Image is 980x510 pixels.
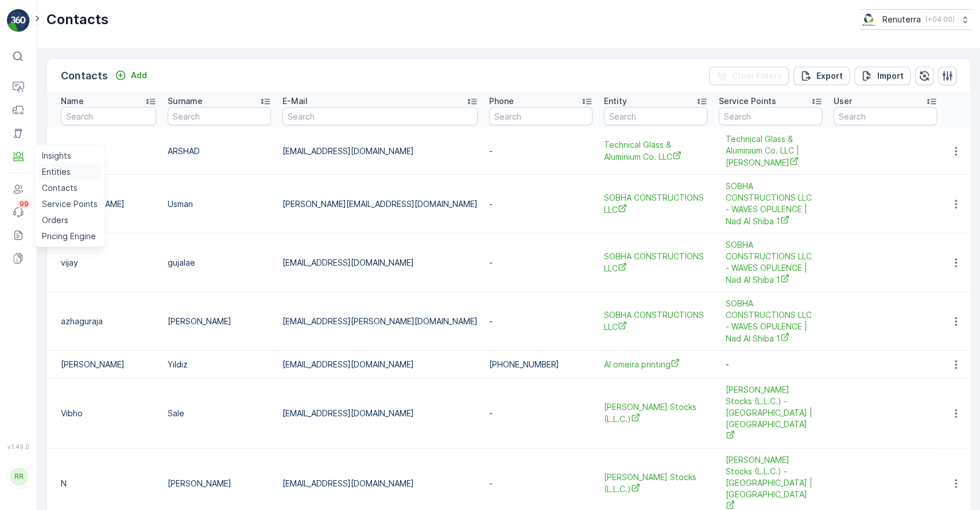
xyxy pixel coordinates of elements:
[47,10,109,29] p: Contacts
[732,70,782,82] p: Clear Filters
[162,351,277,378] td: Yıldız
[47,351,162,378] td: [PERSON_NAME]
[854,67,911,85] button: Import
[277,292,483,351] td: [EMAIL_ADDRESS][PERSON_NAME][DOMAIN_NAME]
[726,359,815,370] p: -
[726,181,815,227] a: SOBHA CONSTRUCTIONS LLC - WAVES OPULENCE | Nad Al Shiba 1
[131,70,147,81] p: Add
[277,128,483,175] td: [EMAIL_ADDRESS][DOMAIN_NAME]
[882,14,921,25] p: Renuterra
[726,384,815,442] span: [PERSON_NAME] Stocks (L.L.C.) - [GEOGRAPHIC_DATA] | [GEOGRAPHIC_DATA]
[7,201,30,224] a: 99
[277,378,483,448] td: [EMAIL_ADDRESS][DOMAIN_NAME]
[726,239,815,286] a: SOBHA CONSTRUCTIONS LLC - WAVES OPULENCE | Nad Al Shiba 1
[277,351,483,378] td: [EMAIL_ADDRESS][DOMAIN_NAME]
[162,128,277,175] td: ARSHAD
[604,471,707,495] a: Al Tayer Stocks (L.L.C.)
[604,251,707,274] a: SOBHA CONSTRUCTIONS LLC
[483,292,598,351] td: -
[483,378,598,448] td: -
[483,351,598,378] td: [PHONE_NUMBER]
[604,401,707,425] span: [PERSON_NAME] Stocks (L.L.C.)
[7,443,30,450] span: v 1.49.0
[110,68,152,82] button: Add
[47,128,162,175] td: ARSHAD
[61,95,84,107] p: Name
[483,128,598,175] td: -
[860,9,971,30] button: Renuterra(+04:00)
[20,200,29,209] p: 99
[282,107,478,125] input: Search
[168,107,271,125] input: Search
[483,175,598,233] td: -
[168,95,203,107] p: Surname
[726,133,815,168] span: Technical Glass & Aluminium Co. LLC | [PERSON_NAME]
[282,95,308,107] p: E-Mail
[604,107,707,125] input: Search
[162,292,277,351] td: [PERSON_NAME]
[604,95,627,107] p: Entity
[7,453,30,501] button: RR
[604,309,707,333] a: SOBHA CONSTRUCTIONS LLC
[47,292,162,351] td: azhaguraja
[709,67,789,85] button: Clear Filters
[726,298,815,344] a: SOBHA CONSTRUCTIONS LLC - WAVES OPULENCE | Nad Al Shiba 1
[834,95,852,107] p: User
[604,192,707,216] a: SOBHA CONSTRUCTIONS LLC
[162,378,277,448] td: Sale
[61,68,108,84] p: Contacts
[604,401,707,425] a: Al Tayer Stocks (L.L.C.)
[489,95,514,107] p: Phone
[816,70,843,82] p: Export
[925,15,955,24] p: ( +04:00 )
[719,95,776,107] p: Service Points
[47,378,162,448] td: Vibho
[277,233,483,292] td: [EMAIL_ADDRESS][DOMAIN_NAME]
[604,358,707,370] a: Al omeira printing
[483,233,598,292] td: -
[162,233,277,292] td: gujalae
[604,471,707,495] span: [PERSON_NAME] Stocks (L.L.C.)
[719,107,822,125] input: Search
[860,13,878,26] img: Screenshot_2024-07-26_at_13.33.01.png
[7,9,30,32] img: logo
[162,175,277,233] td: Usman
[604,139,707,163] a: Technical Glass & Aluminium Co. LLC
[61,107,156,125] input: Search
[726,384,815,442] a: Al Tayer Stocks (L.L.C.) - Dubai College | Al Sufouh
[793,67,850,85] button: Export
[47,233,162,292] td: vijay
[834,107,937,125] input: Search
[277,175,483,233] td: [PERSON_NAME][EMAIL_ADDRESS][DOMAIN_NAME]
[726,133,815,168] a: Technical Glass & Aluminium Co. LLC | Jabel Ali
[489,107,592,125] input: Search
[10,467,28,486] div: RR
[877,70,904,82] p: Import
